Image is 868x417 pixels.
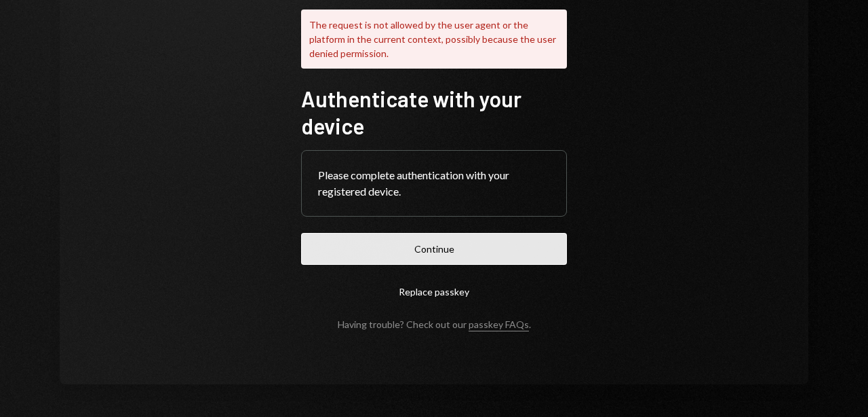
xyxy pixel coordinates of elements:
a: passkey FAQs [469,319,529,331]
div: Please complete authentication with your registered device. [318,167,550,200]
button: Replace passkey [301,276,567,308]
h1: Authenticate with your device [301,85,567,139]
div: Having trouble? Check out our . [338,319,531,330]
button: Continue [301,233,567,265]
div: The request is not allowed by the user agent or the platform in the current context, possibly bec... [301,10,567,69]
